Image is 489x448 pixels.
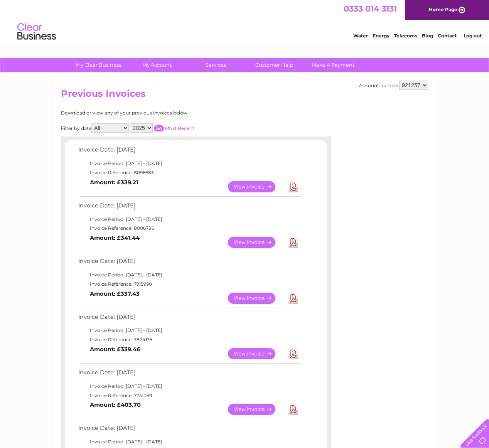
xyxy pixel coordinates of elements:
a: My Clear Business [67,58,130,72]
a: View [228,237,285,248]
a: View [228,404,285,415]
a: Contact [438,33,457,39]
a: Telecoms [394,33,417,39]
td: Invoice Period: [DATE] - [DATE] [76,437,302,446]
h2: Previous Invoices [61,88,428,103]
td: Invoice Period: [DATE] - [DATE] [76,382,302,391]
img: logo.png [17,20,56,44]
a: Water [353,33,368,39]
td: Invoice Reference: 7731059 [76,391,302,400]
div: Filter by date [61,123,263,133]
div: Download or view any of your previous invoices below. [61,110,263,116]
td: Invoice Date: [DATE] [76,256,302,270]
a: Make A Payment [301,58,365,72]
td: Invoice Date: [DATE] [76,423,302,437]
a: Download [288,404,298,415]
a: 0333 014 3131 [344,4,397,13]
a: Blog [422,33,433,39]
a: Customer Help [243,58,306,72]
a: Most Recent [165,125,194,131]
td: Invoice Date: [DATE] [76,367,302,382]
a: Energy [373,33,390,39]
b: Amount: £403.70 [90,401,141,408]
b: Amount: £339.21 [90,179,138,186]
a: Download [288,181,298,192]
b: Amount: £337.43 [90,290,140,297]
div: Clear Business is a trading name of Verastar Limited (registered in [GEOGRAPHIC_DATA] No. 3667643... [63,4,427,37]
b: Amount: £341.44 [90,234,140,241]
td: Invoice Date: [DATE] [76,145,302,159]
td: Invoice Period: [DATE] - [DATE] [76,215,302,224]
a: Log out [464,33,482,39]
td: Invoice Period: [DATE] - [DATE] [76,326,302,335]
td: Invoice Period: [DATE] - [DATE] [76,159,302,168]
a: Download [288,237,298,248]
td: Invoice Reference: 8006786 [76,224,302,233]
div: Account number [359,81,428,90]
td: Invoice Period: [DATE] - [DATE] [76,270,302,280]
td: Invoice Date: [DATE] [76,200,302,215]
a: View [228,293,285,304]
a: Services [184,58,248,72]
td: Invoice Date: [DATE] [76,312,302,326]
td: Invoice Reference: 7915990 [76,280,302,289]
td: Invoice Reference: 7824135 [76,335,302,344]
a: View [228,181,285,192]
a: Download [288,293,298,304]
a: View [228,348,285,359]
td: Invoice Reference: 8096683 [76,168,302,177]
b: Amount: £339.46 [90,346,140,353]
a: My Account [125,58,189,72]
a: Download [288,348,298,359]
